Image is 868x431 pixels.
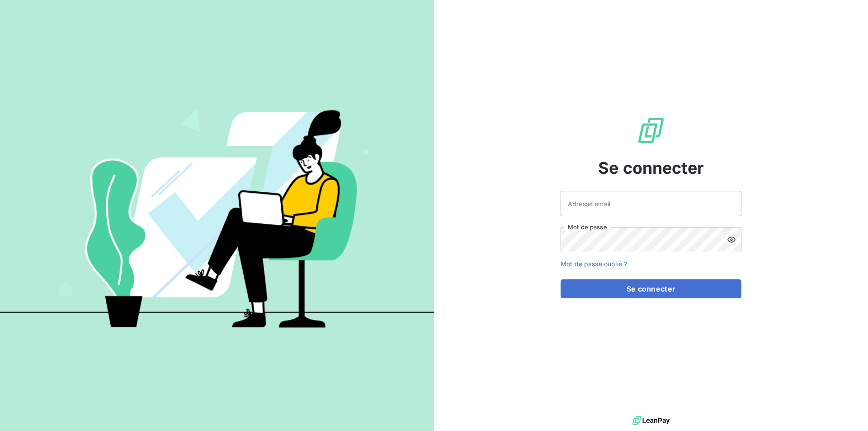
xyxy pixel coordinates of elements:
[637,116,665,145] img: Logo LeanPay
[632,414,670,427] img: logo
[561,191,741,216] input: placeholder
[561,260,627,268] a: Mot de passe oublié ?
[561,279,741,298] button: Se connecter
[598,156,704,180] span: Se connecter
